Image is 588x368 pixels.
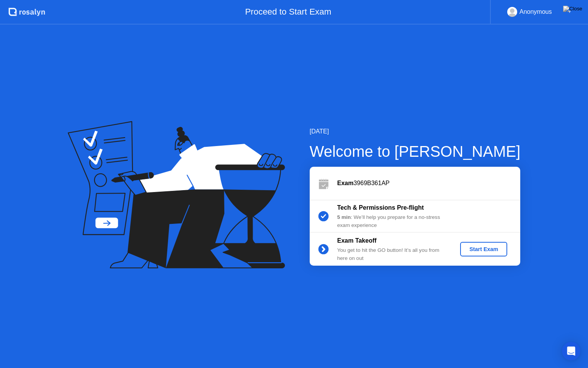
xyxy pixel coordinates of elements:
div: [DATE] [310,127,521,136]
b: Exam [337,180,354,186]
img: Close [563,6,582,12]
div: You get to hit the GO button! It’s all you from here on out [337,246,448,262]
button: Start Exam [460,242,507,256]
div: Open Intercom Messenger [562,342,580,360]
div: : We’ll help you prepare for a no-stress exam experience [337,214,448,229]
b: Tech & Permissions Pre-flight [337,204,424,211]
div: Welcome to [PERSON_NAME] [310,140,521,163]
div: Anonymous [519,7,552,17]
b: 5 min [337,214,351,220]
div: 3969B361AP [337,179,520,188]
div: Start Exam [463,246,504,252]
b: Exam Takeoff [337,237,377,244]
